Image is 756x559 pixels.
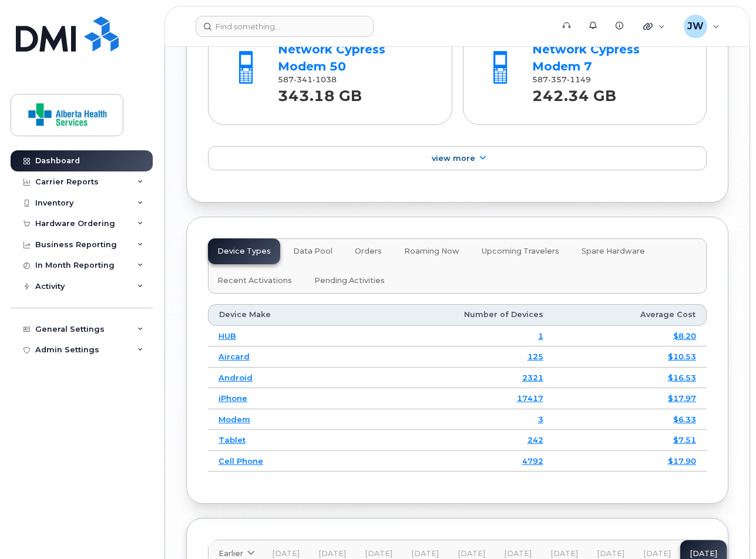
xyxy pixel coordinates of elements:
a: 2321 [522,373,543,382]
a: 4792 [522,456,543,466]
a: $6.33 [673,415,696,424]
span: [DATE] [365,549,392,558]
a: Modem [219,415,250,424]
span: [DATE] [643,549,671,558]
a: 17417 [517,393,543,403]
span: View More [432,154,475,163]
strong: 343.18 GB [278,80,362,105]
span: [DATE] [458,549,485,558]
a: 125 [527,352,543,361]
a: 3 [538,415,543,424]
a: HUB [219,331,236,341]
span: [DATE] [597,549,624,558]
input: Find something... [196,16,374,37]
th: Average Cost [554,304,707,325]
span: Roaming Now [404,247,459,256]
a: Tablet [219,435,246,444]
span: Upcoming Travelers [482,247,559,256]
span: Recent Activations [217,276,292,285]
span: 1149 [567,75,591,84]
span: [DATE] [550,549,578,558]
span: [DATE] [318,549,346,558]
a: Network Cypress Modem 7 [532,42,640,73]
a: Aircard [219,352,250,361]
a: 242 [527,435,543,444]
span: Data Pool [293,247,332,256]
span: [DATE] [504,549,532,558]
th: Number of Devices [354,304,554,325]
a: Android [219,373,253,382]
span: 357 [548,75,567,84]
span: JW [687,19,704,33]
span: Pending Activities [314,276,385,285]
strong: 242.34 GB [532,80,616,105]
th: Device Make [208,304,354,325]
a: $16.53 [668,373,696,382]
span: Spare Hardware [582,247,645,256]
span: [DATE] [272,549,300,558]
a: View More [208,146,707,171]
div: Quicklinks [635,15,673,38]
a: $10.53 [668,352,696,361]
a: Cell Phone [219,456,263,466]
span: Orders [355,247,382,256]
span: 587 [278,75,337,84]
a: 1 [538,331,543,341]
span: 587 [532,75,591,84]
a: $17.90 [668,456,696,466]
span: [DATE] [411,549,439,558]
span: 341 [294,75,313,84]
a: $8.20 [673,331,696,341]
a: $17.97 [668,393,696,403]
span: 1038 [313,75,337,84]
a: Network Cypress Modem 50 [278,42,385,73]
span: Earlier [219,548,243,559]
a: iPhone [219,393,247,403]
div: Jeff Wiebe [676,15,728,38]
a: $7.51 [673,435,696,444]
